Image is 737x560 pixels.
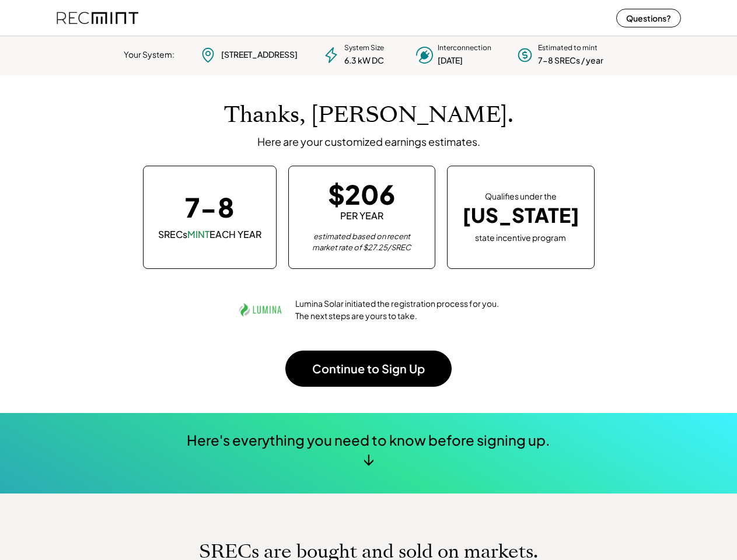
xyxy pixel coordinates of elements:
div: [US_STATE] [462,204,579,228]
div: $206 [328,181,395,207]
div: System Size [344,43,384,53]
div: Your System: [124,49,174,61]
div: Here are your customized earnings estimates. [257,135,480,148]
div: PER YEAR [340,209,383,222]
div: Here's everything you need to know before signing up. [187,430,550,450]
h1: Thanks, [PERSON_NAME]. [224,101,514,129]
div: Interconnection [438,43,491,53]
div: [STREET_ADDRESS] [221,49,298,61]
div: Estimated to mint [538,43,598,53]
button: Continue to Sign Up [285,351,452,387]
img: recmint-logotype%403x%20%281%29.jpeg [57,2,138,33]
div: [DATE] [438,55,463,66]
div: Lumina Solar initiated the registration process for you. The next steps are yours to take. [295,297,500,322]
div: 6.3 kW DC [344,55,384,66]
div: 7-8 [185,194,234,220]
div: Qualifies under the [485,191,557,202]
img: lumina.png [237,286,284,333]
font: MINT [187,228,209,240]
div: state incentive program [475,230,566,244]
div: 7-8 SRECs / year [538,55,603,66]
div: estimated based on recent market rate of $27.25/SREC [303,231,420,254]
button: Questions? [616,9,681,27]
div: ↓ [363,450,374,467]
div: SRECs EACH YEAR [158,228,261,241]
